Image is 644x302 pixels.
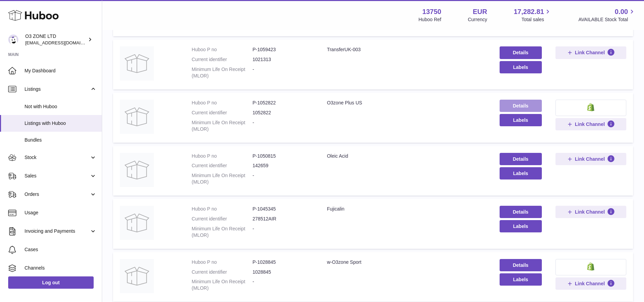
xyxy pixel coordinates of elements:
button: Link Channel [555,118,626,130]
button: Link Channel [555,277,626,290]
strong: EUR [473,7,487,16]
span: Orders [25,191,90,198]
dt: Current identifier [192,269,253,275]
span: Listings [25,86,90,92]
span: My Dashboard [25,68,97,74]
dd: P-1050815 [252,153,313,159]
a: 0.00 AVAILABLE Stock Total [578,7,636,23]
img: shopify-small.png [587,262,594,271]
dd: - [252,226,313,239]
strong: 13750 [422,7,441,16]
dd: 1052822 [252,110,313,116]
a: 17,282.81 Total sales [514,7,552,23]
span: Invoicing and Payments [25,228,90,234]
span: Listings with Huboo [25,120,97,127]
dt: Huboo P no [192,206,253,212]
dd: - [252,278,313,291]
dd: 278512AIR [252,216,313,222]
dt: Minimum Life On Receipt (MLOR) [192,278,253,291]
span: Usage [25,210,97,216]
span: 0.00 [615,7,628,16]
img: Fujicalin [120,206,154,240]
button: Labels [500,220,542,232]
div: Fujicalin [327,206,486,212]
dt: Current identifier [192,216,253,222]
span: Link Channel [575,49,605,56]
span: Link Channel [575,209,605,215]
button: Labels [500,273,542,286]
dt: Huboo P no [192,153,253,159]
dt: Huboo P no [192,46,253,53]
span: 17,282.81 [514,7,544,16]
button: Labels [500,61,542,73]
a: Details [500,100,542,112]
span: Not with Huboo [25,103,97,110]
dd: P-1045345 [252,206,313,212]
dd: - [252,66,313,79]
span: Link Channel [575,121,605,127]
div: w-O3zone Sport [327,259,486,265]
span: Total sales [521,16,552,23]
div: Currency [468,16,487,23]
img: shopify-small.png [587,103,594,111]
div: Oleic Acid [327,153,486,159]
a: Details [500,259,542,271]
button: Labels [500,167,542,179]
a: Details [500,153,542,165]
a: Details [500,46,542,59]
a: Details [500,206,542,218]
dd: P-1052822 [252,100,313,106]
img: Oleic Acid [120,153,154,187]
dd: 142659 [252,162,313,169]
img: O3zone Plus US [120,100,154,134]
dt: Huboo P no [192,259,253,265]
span: Link Channel [575,281,605,287]
dt: Current identifier [192,56,253,63]
dd: P-1059423 [252,46,313,53]
span: Stock [25,154,90,161]
span: [EMAIL_ADDRESS][DOMAIN_NAME] [25,40,100,45]
div: TransferUK-003 [327,46,486,53]
img: hello@o3zoneltd.co.uk [8,34,18,45]
dd: - [252,119,313,132]
button: Link Channel [555,206,626,218]
dd: P-1028845 [252,259,313,265]
span: AVAILABLE Stock Total [578,16,636,23]
button: Labels [500,114,542,126]
div: Huboo Ref [419,16,441,23]
dt: Current identifier [192,162,253,169]
dd: 1021313 [252,56,313,63]
dd: 1028845 [252,269,313,275]
dt: Minimum Life On Receipt (MLOR) [192,119,253,132]
a: Log out [8,276,94,289]
span: Bundles [25,137,97,143]
img: w-O3zone Sport [120,259,154,293]
dt: Current identifier [192,110,253,116]
div: O3zone Plus US [327,100,486,106]
dt: Huboo P no [192,100,253,106]
dt: Minimum Life On Receipt (MLOR) [192,172,253,185]
dt: Minimum Life On Receipt (MLOR) [192,226,253,239]
span: Sales [25,173,90,179]
span: Link Channel [575,156,605,162]
dt: Minimum Life On Receipt (MLOR) [192,66,253,79]
img: TransferUK-003 [120,46,154,81]
dd: - [252,172,313,185]
button: Link Channel [555,153,626,165]
span: Channels [25,265,97,271]
span: Cases [25,246,97,253]
button: Link Channel [555,46,626,59]
div: O3 ZONE LTD [25,33,87,46]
